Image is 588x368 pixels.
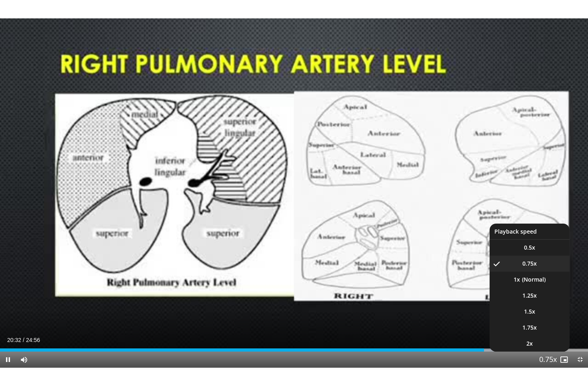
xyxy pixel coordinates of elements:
[16,352,32,368] button: Mute
[522,324,537,332] span: 1.75x
[514,276,520,284] span: 1x
[524,244,535,252] span: 0.5x
[26,337,40,343] span: 24:56
[524,308,535,316] span: 1.5x
[522,260,537,268] span: 0.75x
[23,337,24,343] span: /
[522,292,537,300] span: 1.25x
[556,352,572,368] button: Enable picture-in-picture mode
[7,337,21,343] span: 20:32
[572,352,588,368] button: Exit Fullscreen
[540,352,556,368] button: Playback Rate
[526,340,533,348] span: 2x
